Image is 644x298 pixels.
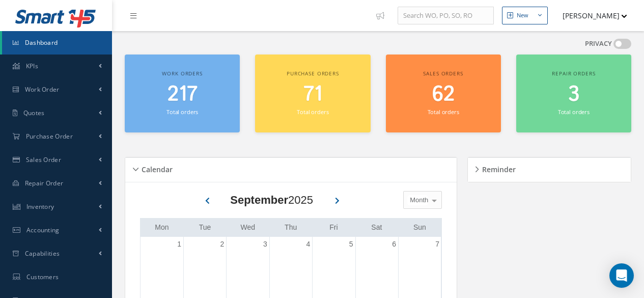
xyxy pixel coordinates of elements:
[26,226,60,234] span: Accounting
[230,192,313,208] div: 2025
[407,195,428,205] span: Month
[230,194,288,206] b: September
[516,55,631,132] a: Repair orders 3 Total orders
[347,237,355,252] a: September 5, 2025
[175,237,183,252] a: September 1, 2025
[255,55,370,132] a: Purchase orders 71 Total orders
[433,237,441,252] a: September 7, 2025
[283,221,299,234] a: Thursday
[25,38,58,47] span: Dashboard
[166,108,198,116] small: Total orders
[218,237,227,252] a: September 2, 2025
[327,221,340,234] a: Friday
[26,273,59,281] span: Customers
[297,108,328,116] small: Total orders
[553,6,627,25] button: [PERSON_NAME]
[502,7,548,24] button: New
[304,237,312,252] a: September 4, 2025
[23,109,45,117] span: Quotes
[568,80,579,109] span: 3
[423,70,463,77] span: Sales orders
[25,249,60,258] span: Capabilities
[428,108,459,116] small: Total orders
[552,70,595,77] span: Repair orders
[390,237,398,252] a: September 6, 2025
[303,80,322,109] span: 71
[411,221,428,234] a: Sunday
[2,31,112,55] a: Dashboard
[26,202,54,211] span: Inventory
[261,237,269,252] a: September 3, 2025
[167,80,198,109] span: 217
[398,7,494,25] input: Search WO, PO, SO, RO
[25,179,64,187] span: Repair Order
[609,263,634,288] div: Open Intercom Messenger
[585,39,612,49] label: PRIVACY
[287,70,339,77] span: Purchase orders
[558,108,590,116] small: Total orders
[432,80,455,109] span: 62
[26,155,61,164] span: Sales Order
[26,132,73,141] span: Purchase Order
[517,11,528,20] div: New
[197,221,213,234] a: Tuesday
[26,62,38,70] span: KPIs
[138,162,173,174] h5: Calendar
[369,221,384,234] a: Saturday
[125,55,240,132] a: Work orders 217 Total orders
[479,162,516,174] h5: Reminder
[386,55,501,132] a: Sales orders 62 Total orders
[239,221,258,234] a: Wednesday
[25,85,60,94] span: Work Order
[162,70,202,77] span: Work orders
[153,221,171,234] a: Monday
